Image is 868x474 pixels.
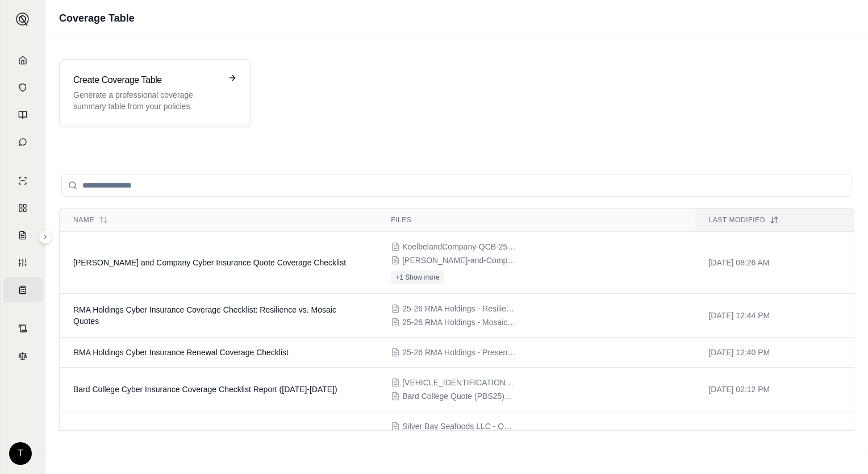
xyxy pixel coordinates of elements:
span: RMA Holdings Cyber Insurance Coverage Checklist: Resilience vs. Mosaic Quotes [73,305,336,326]
span: Bard College Quote (PBS25)v2 (002).pdf [402,390,516,402]
td: [DATE] 12:04 PM [695,411,854,473]
p: Generate a professional coverage summary table from your policies. [73,89,221,112]
th: Files [377,209,695,232]
a: Documents Vault [3,75,43,100]
a: Custom Report [3,250,43,275]
td: [DATE] 12:40 PM [695,338,854,368]
td: [DATE] 12:44 PM [695,294,854,338]
button: Expand sidebar [11,8,34,31]
a: Contract Analysis [3,316,43,341]
h1: Coverage Table [59,10,135,26]
button: Expand sidebar [39,230,52,244]
td: [DATE] 02:12 PM [695,368,854,411]
h3: Create Coverage Table [73,73,221,87]
div: Name [73,215,364,224]
img: Expand sidebar [16,13,30,26]
span: 25-26 RMA Holdings - Resilience Quote.pdf [402,303,516,314]
a: Coverage Table [3,277,43,302]
a: Chat [3,130,43,155]
span: Silver Bay Seafoods LLC - Quote.pdf [402,421,516,432]
a: Prompt Library [3,102,43,127]
td: [DATE] 08:26 AM [695,232,854,294]
span: KoelbelandCompany-QCB-250-P25MZMWV-Cowbell-Proposal.pdf [402,241,516,252]
a: Legal Search Engine [3,343,43,368]
span: Koelbel and Company Cyber Insurance Quote Coverage Checklist [73,258,346,267]
span: Koelbel-and-Company-Coalition-Multi-Quote-Comparison-187584.pdf [402,255,516,266]
a: Policy Comparisons [3,196,43,221]
span: Bard College Cyber Insurance Coverage Checklist Report (2024-2026) [73,385,337,394]
div: Last modified [708,215,840,224]
a: Single Policy [3,168,43,193]
div: T [9,442,32,465]
span: 25-26 RMA Holdings - Mosaic Quote.pdf [402,317,516,328]
a: Claim Coverage [3,223,43,248]
a: Home [3,48,43,73]
span: B0146CYUSA2402149 - Slip (amended UMR).pdf [402,377,516,388]
span: RMA Holdings Cyber Insurance Renewal Coverage Checklist [73,348,289,357]
span: 25-26 RMA Holdings - Presentation.docx [402,347,516,358]
button: +1 Show more [391,271,444,284]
